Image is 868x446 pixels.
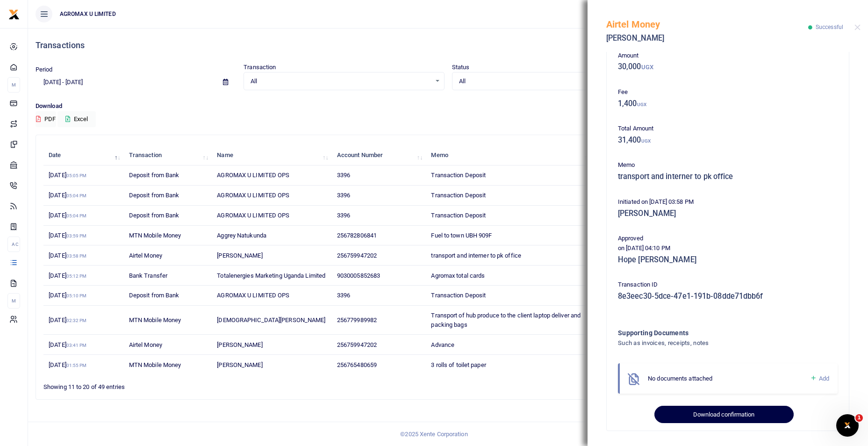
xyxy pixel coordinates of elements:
small: 03:59 PM [66,233,87,238]
span: AGROMAX U LIMITED [56,10,120,18]
span: Bank Transfer [129,272,167,279]
span: Add [819,375,829,382]
span: AGROMAX U LIMITED OPS [217,172,289,179]
span: 256759947202 [337,341,377,348]
span: [PERSON_NAME] [217,361,262,368]
h5: 8e3eec30-5dce-47e1-191b-08dde71dbb6f [618,292,838,301]
span: 1 [855,414,863,422]
span: Transaction Deposit [431,192,486,199]
h5: [PERSON_NAME] [606,34,808,43]
span: All [251,77,430,86]
span: Successful [816,24,843,30]
p: Download [36,101,861,111]
small: 01:55 PM [66,363,87,368]
span: Transport of hub produce to the client laptop deliver and packing bags [431,312,581,328]
p: Fee [618,87,838,97]
span: MTN Mobile Money [129,361,181,368]
li: M [7,77,20,93]
p: Initiated on [DATE] 03:58 PM [618,197,838,207]
small: 02:32 PM [66,318,87,323]
span: Transaction Deposit [431,212,486,219]
span: 256782806841 [337,232,377,239]
p: Memo [618,160,838,170]
span: [DATE] [49,292,86,299]
p: Amount [618,51,838,61]
small: 05:10 PM [66,293,87,298]
h5: Airtel Money [606,19,808,30]
h4: Supporting Documents [618,328,800,338]
p: on [DATE] 04:10 PM [618,244,838,253]
span: Deposit from Bank [129,292,179,299]
span: 9030005852683 [337,272,380,279]
span: 256779989982 [337,317,377,324]
span: [DATE] [49,361,86,368]
th: Transaction: activate to sort column ascending [124,145,212,165]
h5: Hope [PERSON_NAME] [618,255,838,265]
small: UGX [637,102,646,107]
th: Memo: activate to sort column ascending [426,145,593,165]
span: [PERSON_NAME] [217,341,262,348]
p: Approved [618,234,838,244]
h4: Such as invoices, receipts, notes [618,338,800,348]
span: 3396 [337,172,350,179]
span: [DATE] [49,172,86,179]
span: Deposit from Bank [129,212,179,219]
div: Showing 11 to 20 of 49 entries [43,377,377,392]
span: Deposit from Bank [129,192,179,199]
span: transport and interner to pk office [431,252,521,259]
span: [DATE] [49,232,86,239]
span: 3396 [337,212,350,219]
span: Airtel Money [129,252,162,259]
small: 03:41 PM [66,343,87,348]
span: 256765480659 [337,361,377,368]
span: Advance [431,341,454,348]
img: logo-small [8,9,20,20]
p: Transaction ID [618,280,838,290]
span: [DATE] [49,317,86,324]
h5: [PERSON_NAME] [618,209,838,218]
li: M [7,293,20,309]
span: No documents attached [648,375,712,382]
span: Aggrey Natukunda [217,232,266,239]
small: 03:58 PM [66,253,87,259]
span: Airtel Money [129,341,162,348]
button: Excel [57,111,96,127]
small: 05:12 PM [66,273,87,279]
span: 3396 [337,292,350,299]
iframe: Intercom live chat [836,414,859,437]
span: 3 rolls of toilet paper [431,361,486,368]
span: [DATE] [49,192,86,199]
input: select period [36,74,215,90]
span: [DATE] [49,341,86,348]
span: 3396 [337,192,350,199]
h5: 1,400 [618,99,838,108]
a: logo-small logo-large logo-large [8,10,20,17]
span: [DATE] [49,252,86,259]
a: Add [810,373,829,384]
h4: Transactions [36,40,861,50]
span: AGROMAX U LIMITED OPS [217,292,289,299]
small: 05:04 PM [66,193,87,198]
th: Date: activate to sort column descending [43,145,124,165]
span: Deposit from Bank [129,172,179,179]
th: Account Number: activate to sort column ascending [332,145,426,165]
th: Name: activate to sort column ascending [212,145,332,165]
span: [DEMOGRAPHIC_DATA][PERSON_NAME] [217,317,325,324]
span: AGROMAX U LIMITED OPS [217,192,289,199]
span: Agromax total cards [431,272,485,279]
small: 05:04 PM [66,213,87,218]
span: Transaction Deposit [431,292,486,299]
label: Transaction [244,63,276,72]
span: [DATE] [49,212,86,219]
h5: transport and interner to pk office [618,172,838,181]
span: All [459,77,639,86]
p: Total Amount [618,124,838,134]
small: UGX [641,138,651,144]
li: Ac [7,237,20,252]
span: MTN Mobile Money [129,317,181,324]
span: [DATE] [49,272,86,279]
span: [PERSON_NAME] [217,252,262,259]
span: Transaction Deposit [431,172,486,179]
h5: 31,400 [618,136,838,145]
button: Close [854,24,861,30]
